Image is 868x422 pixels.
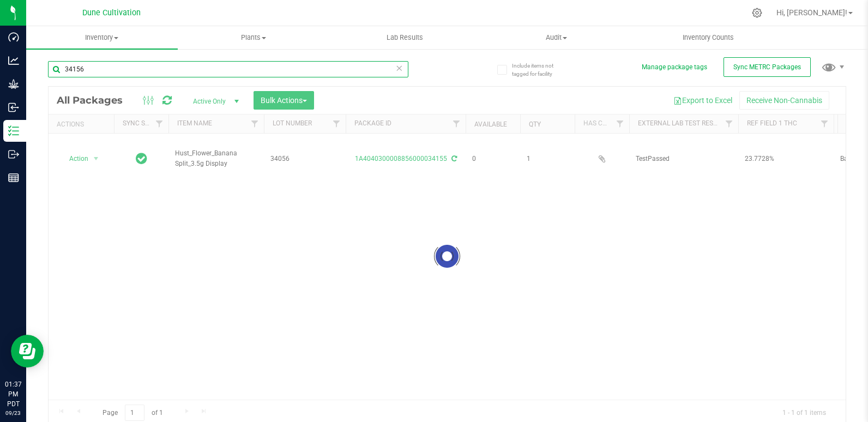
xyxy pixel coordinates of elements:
[481,33,632,43] span: Audit
[329,26,481,49] a: Lab Results
[8,102,19,113] inline-svg: Inbound
[8,55,19,66] inline-svg: Analytics
[733,63,801,71] span: Sync METRC Packages
[5,379,21,409] p: 01:37 PM PDT
[724,57,811,77] button: Sync METRC Packages
[82,8,141,17] span: Dune Cultivation
[178,26,329,49] a: Plants
[26,26,178,49] a: Inventory
[5,409,21,417] p: 09/23
[11,335,44,367] iframe: Resource center
[776,8,847,17] span: Hi, [PERSON_NAME]!
[26,33,178,43] span: Inventory
[632,26,784,49] a: Inventory Counts
[48,61,408,77] input: Search Package ID, Item Name, SKU, Lot or Part Number...
[668,33,749,43] span: Inventory Counts
[178,33,329,43] span: Plants
[750,8,764,18] div: Manage settings
[512,62,566,78] span: Include items not tagged for facility
[396,61,403,75] span: Clear
[481,26,632,49] a: Audit
[8,172,19,183] inline-svg: Reports
[8,125,19,136] inline-svg: Inventory
[8,79,19,89] inline-svg: Grow
[8,32,19,43] inline-svg: Dashboard
[642,63,707,72] button: Manage package tags
[372,33,438,43] span: Lab Results
[8,149,19,160] inline-svg: Outbound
